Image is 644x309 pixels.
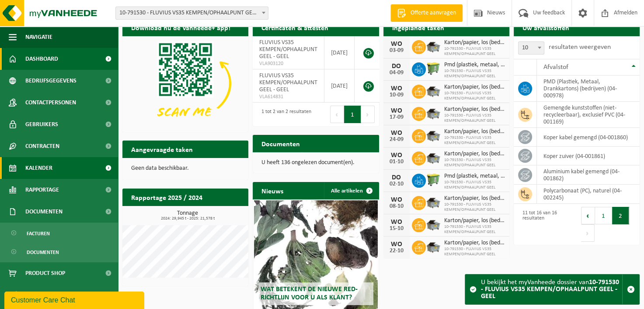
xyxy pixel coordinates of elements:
[444,180,505,190] span: 10-791530 - FLUVIUS VS35 KEMPEN/OPHAALPUNT GEEL
[426,39,441,54] img: WB-5000-GAL-GY-01
[388,203,405,209] div: 08-10
[115,7,268,20] span: 10-791530 - FLUVIUS VS35 KEMPEN/OPHAALPUNT GEEL - GEEL
[426,239,441,254] img: WB-5000-GAL-GY-01
[481,279,619,300] strong: 10-791530 - FLUVIUS VS35 KEMPEN/OPHAALPUNT GEEL - GEEL
[25,179,59,201] span: Rapportage
[2,244,116,260] a: Documenten
[183,206,247,223] a: Bekijk rapportage
[4,290,146,309] iframe: chat widget
[537,185,640,204] td: polycarbonaat (PC), naturel (04-002245)
[595,207,612,224] button: 1
[444,195,505,202] span: Karton/papier, los (bedrijven)
[444,240,505,247] span: Karton/papier, los (bedrijven)
[481,275,622,304] div: U bekijkt het myVanheede dossier van
[25,70,77,92] span: Bedrijfsgegevens
[122,36,248,130] img: Download de VHEPlus App
[388,159,405,165] div: 01-10
[27,225,50,242] span: Facturen
[388,152,405,159] div: WO
[612,207,629,224] button: 2
[344,106,361,123] button: 1
[127,210,248,221] h3: Tonnage
[426,195,441,209] img: WB-5000-GAL-GY-01
[426,217,441,232] img: WB-5000-GAL-GY-01
[388,85,405,92] div: WO
[444,135,505,146] span: 10-791530 - FLUVIUS VS35 KEMPEN/OPHAALPUNT GEEL
[444,106,505,113] span: Karton/papier, los (bedrijven)
[388,92,405,98] div: 10-09
[581,207,595,224] button: Previous
[581,224,595,242] button: Next
[444,91,505,101] span: 10-791530 - FLUVIUS VS35 KEMPEN/OPHAALPUNT GEEL
[324,36,355,69] td: [DATE]
[122,141,202,158] h2: Aangevraagde taken
[25,262,65,284] span: Product Shop
[426,83,441,98] img: WB-5000-GAL-GY-01
[25,157,52,179] span: Kalender
[426,150,441,165] img: WB-5000-GAL-GY-01
[444,173,505,180] span: Pmd (plastiek, metaal, drankkartons) (bedrijven)
[388,41,405,48] div: WO
[444,151,505,158] span: Karton/papier, los (bedrijven)
[25,92,76,113] span: Contactpersonen
[127,216,248,221] span: 2024: 29,945 t - 2025: 21,578 t
[444,158,505,168] span: 10-791530 - FLUVIUS VS35 KEMPEN/OPHAALPUNT GEEL
[444,62,505,69] span: Pmd (plastiek, metaal, drankkartons) (bedrijven)
[388,181,405,187] div: 02-10
[388,48,405,54] div: 03-09
[444,113,505,124] span: 10-791530 - FLUVIUS VS35 KEMPEN/OPHAALPUNT GEEL
[388,63,405,70] div: DO
[426,61,441,76] img: WB-0660-HPE-GN-50
[257,105,311,124] div: 1 tot 2 van 2 resultaten
[537,128,640,147] td: koper kabel gemengd (04-001860)
[390,4,463,22] a: Offerte aanvragen
[324,182,378,199] a: Alle artikelen
[537,102,640,128] td: gemengde kunststoffen (niet-recycleerbaar), exclusief PVC (04-001169)
[122,19,239,36] h2: Download nu de Vanheede+ app!
[261,160,370,166] p: U heeft 136 ongelezen document(en).
[253,182,292,199] h2: Nieuws
[388,226,405,232] div: 15-10
[388,114,405,120] div: 17-09
[2,225,116,241] a: Facturen
[253,19,337,36] h2: Certificaten & attesten
[388,174,405,181] div: DO
[253,135,309,152] h2: Documenten
[426,106,441,120] img: WB-5000-GAL-GY-01
[383,19,453,36] h2: Ingeplande taken
[426,128,441,143] img: WB-5000-GAL-GY-01
[259,60,317,67] span: VLA903120
[519,42,544,54] span: 10
[388,107,405,114] div: WO
[25,284,96,306] span: Acceptatievoorwaarden
[25,48,58,70] span: Dashboard
[537,76,640,102] td: PMD (Plastiek, Metaal, Drankkartons) (bedrijven) (04-000978)
[444,46,505,57] span: 10-791530 - FLUVIUS VS35 KEMPEN/OPHAALPUNT GEEL
[444,202,505,213] span: 10-791530 - FLUVIUS VS35 KEMPEN/OPHAALPUNT GEEL
[388,137,405,143] div: 24-09
[27,244,59,261] span: Documenten
[25,201,63,223] span: Documenten
[444,39,505,46] span: Karton/papier, los (bedrijven)
[388,130,405,137] div: WO
[408,9,458,17] span: Offerte aanvragen
[537,147,640,165] td: koper zuiver (04-001861)
[388,241,405,248] div: WO
[444,247,505,257] span: 10-791530 - FLUVIUS VS35 KEMPEN/OPHAALPUNT GEEL
[444,224,505,235] span: 10-791530 - FLUVIUS VS35 KEMPEN/OPHAALPUNT GEEL
[330,106,344,123] button: Previous
[261,286,358,301] span: Wat betekent de nieuwe RED-richtlijn voor u als klant?
[518,206,572,243] div: 11 tot 16 van 16 resultaten
[361,106,375,123] button: Next
[426,172,441,187] img: WB-0660-HPE-GN-50
[116,7,268,19] span: 10-791530 - FLUVIUS VS35 KEMPEN/OPHAALPUNT GEEL - GEEL
[131,165,240,172] p: Geen data beschikbaar.
[388,219,405,226] div: WO
[444,128,505,135] span: Karton/papier, los (bedrijven)
[388,196,405,203] div: WO
[388,248,405,254] div: 22-10
[537,165,640,185] td: aluminium kabel gemengd (04-001862)
[543,64,568,71] span: Afvalstof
